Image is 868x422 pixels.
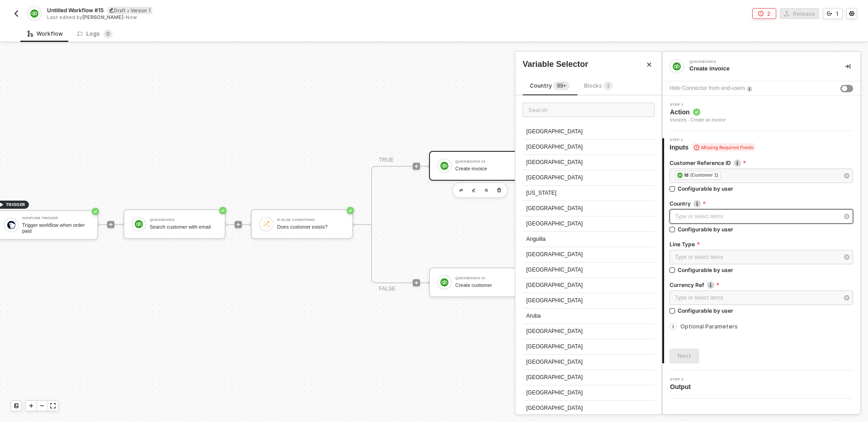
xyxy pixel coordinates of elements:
[752,8,776,19] button: 2
[644,59,655,70] button: Close
[523,385,655,401] div: Bahrain
[680,323,738,330] span: Optional Parameters
[523,324,655,339] div: Australia
[670,281,853,289] label: Currency Ref
[553,81,570,90] sup: 245
[604,81,613,90] sup: 3
[670,378,694,381] span: Step 3
[689,65,830,73] div: Create invoice
[827,11,832,16] span: icon-versioning
[47,6,104,14] span: Untitled Workflow #15
[670,324,676,329] span: icon-arrow-right-small
[670,200,853,207] label: Country
[82,14,123,20] span: [PERSON_NAME]
[530,82,570,89] span: Country
[523,124,655,140] div: Afghanistan
[849,11,854,16] span: icon-settings
[523,401,655,416] div: Bangladesh
[607,84,610,89] span: 3
[678,185,733,192] div: Configurable by user
[523,278,655,293] div: Argentina
[684,171,689,179] div: Id
[109,8,114,13] span: icon-edit
[670,159,853,167] label: Customer Reference ID
[523,339,655,355] div: Austria
[836,10,839,18] div: 1
[30,9,38,18] img: integration-icon
[523,355,655,370] div: Azerbaijan
[677,173,683,178] img: fieldIcon
[670,138,755,142] span: Step 2
[47,14,433,21] div: Last edited by - Now
[670,84,745,93] div: Hide Connector from end-users
[670,382,694,391] span: Output
[780,8,819,19] button: Release
[523,155,655,170] div: Albania
[39,403,45,408] span: icon-minus
[523,247,655,263] div: Antarctica
[693,200,701,207] img: icon-info
[523,140,655,155] div: Aland Islands
[523,263,655,278] div: Antigua And Barbuda
[692,143,755,151] span: Missing Required Fields
[104,29,113,38] sup: 0
[11,8,22,19] button: back
[678,266,733,274] div: Configurable by user
[734,159,741,167] img: icon-info
[670,117,726,124] div: Invoices - Create an invoice
[758,11,764,16] span: icon-error-page
[690,172,718,179] div: (Customer 1)
[523,186,655,201] div: American Samoa
[670,240,853,248] label: Line Type
[523,370,655,385] div: Bahamas
[678,307,733,314] div: Configurable by user
[584,82,613,89] span: Blocks
[523,170,655,186] div: Algeria
[670,143,755,152] span: Inputs
[523,309,655,324] div: Aruba
[107,7,152,14] div: Draft • Version 1
[523,216,655,232] div: Angola
[523,103,655,117] input: Search
[707,281,714,289] img: icon-info
[845,64,850,69] span: icon-collapse-right
[689,60,825,64] div: QuickBooks
[28,30,63,38] div: Workflow
[523,293,655,309] div: Armenia
[77,29,113,38] div: Logs
[662,103,860,124] div: Step 1Action Invoices - Create an invoice
[523,201,655,216] div: Andorra
[670,349,699,363] button: Next
[747,86,752,92] img: icon-info
[13,10,20,17] img: back
[28,403,34,408] span: icon-play
[670,322,853,332] div: Optional Parameters
[50,403,56,408] span: icon-expand
[823,8,843,19] button: 1
[670,108,726,117] span: Action
[673,62,681,70] img: integration-icon
[678,225,733,233] div: Configurable by user
[670,103,726,107] span: Step 1
[523,59,588,70] div: Variable Selector
[662,138,860,363] div: Step 2Inputs Missing Required FieldsCustomer Reference IDicon-infofieldIconId(Customer 1)Configur...
[523,232,655,247] div: Anguilla
[767,10,770,18] div: 2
